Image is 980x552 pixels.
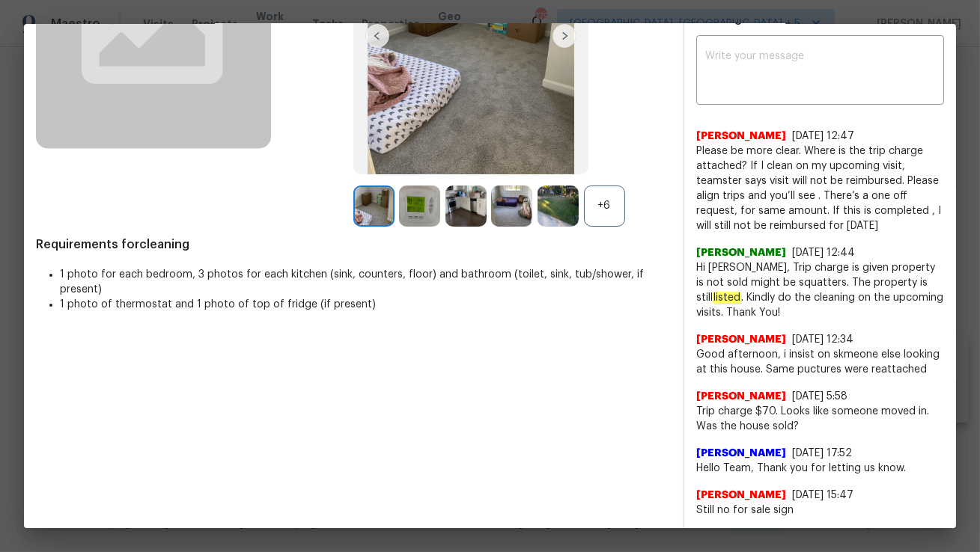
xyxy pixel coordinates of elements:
[696,446,786,461] span: [PERSON_NAME]
[696,129,786,144] span: [PERSON_NAME]
[792,490,853,500] span: [DATE] 15:47
[365,24,389,48] img: left-chevron-button-url
[792,448,852,459] span: [DATE] 17:52
[696,260,944,320] span: Hi [PERSON_NAME], Trip charge is given property is not sold might be squatters. The property is s...
[792,391,847,402] span: [DATE] 5:58
[696,144,944,233] span: Please be more clear. Where is the trip charge attached? If I clean on my upcoming visit, teamste...
[792,248,855,258] span: [DATE] 12:44
[696,488,786,503] span: [PERSON_NAME]
[553,24,576,48] img: right-chevron-button-url
[696,347,944,377] span: Good afternoon, i insist on skmeone else looking at this house. Same puctures were reattached
[696,404,944,434] span: Trip charge $70. Looks like someone moved in. Was the house sold?
[696,245,786,260] span: [PERSON_NAME]
[60,267,671,297] li: 1 photo for each bedroom, 3 photos for each kitchen (sink, counters, floor) and bathroom (toilet,...
[696,13,830,25] span: Messages with Vendor
[713,292,741,304] em: listed
[696,332,786,347] span: [PERSON_NAME]
[60,297,671,312] li: 1 photo of thermostat and 1 photo of top of fridge (if present)
[792,131,854,141] span: [DATE] 12:47
[36,237,671,252] span: Requirements for cleaning
[584,185,625,227] div: +6
[696,503,944,518] span: Still no for sale sign
[696,461,944,476] span: Hello Team, Thank you for letting us know.
[792,334,853,345] span: [DATE] 12:34
[696,389,786,404] span: [PERSON_NAME]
